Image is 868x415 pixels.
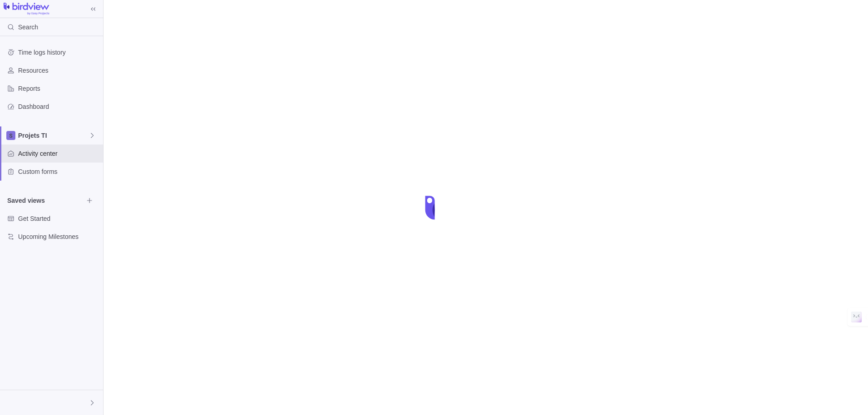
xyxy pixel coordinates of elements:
[7,196,83,205] span: Saved views
[5,397,16,408] div: Marc Test
[18,167,99,176] span: Custom forms
[4,3,49,15] img: logo
[83,194,96,207] span: Browse views
[18,131,89,140] span: Projets TI
[18,102,99,111] span: Dashboard
[416,190,452,226] div: loading
[18,214,99,223] span: Get Started
[18,48,99,57] span: Time logs history
[18,66,99,75] span: Resources
[18,232,99,241] span: Upcoming Milestones
[18,149,99,158] span: Activity center
[18,23,38,32] span: Search
[18,84,99,93] span: Reports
